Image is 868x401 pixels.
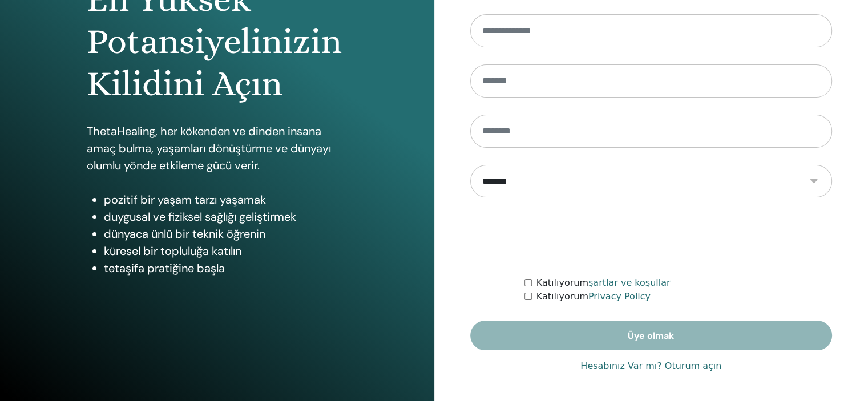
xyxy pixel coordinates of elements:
[564,214,738,259] iframe: reCAPTCHA
[104,208,348,225] li: duygusal ve fiziksel sağlığı geliştirmek
[104,225,348,242] li: dünyaca ünlü bir teknik öğrenin
[588,291,651,302] a: Privacy Policy
[580,359,721,373] a: Hesabınız Var mı? Oturum açın
[588,277,671,288] a: şartlar ve koşullar
[536,290,651,303] label: Katılıyorum
[104,260,348,277] li: tetaşifa pratiğine başla
[104,191,348,208] li: pozitif bir yaşam tarzı yaşamak
[104,242,348,260] li: küresel bir topluluğa katılın
[536,276,671,290] label: Katılıyorum
[87,123,348,174] p: ThetaHealing, her kökenden ve dinden insana amaç bulma, yaşamları dönüştürme ve dünyayı olumlu yö...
